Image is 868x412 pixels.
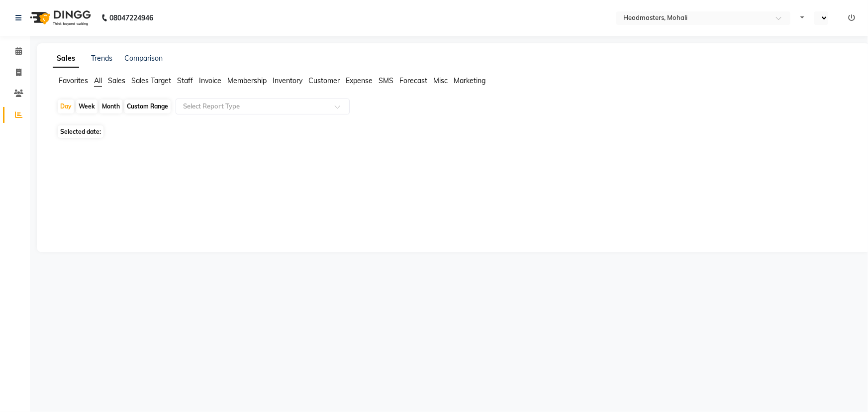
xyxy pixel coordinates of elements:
span: Staff [177,76,193,85]
b: 08047224946 [109,4,153,32]
img: logo [25,4,94,32]
div: Day [58,100,74,113]
span: All [94,76,102,85]
span: Expense [346,76,373,85]
span: Favorites [59,76,88,85]
span: Marketing [454,76,485,85]
span: Misc [433,76,448,85]
a: Comparison [124,54,163,63]
span: Sales [108,76,125,85]
span: Invoice [199,76,221,85]
span: Forecast [399,76,427,85]
a: Trends [91,54,112,63]
span: Customer [308,76,340,85]
span: SMS [379,76,393,85]
span: Sales Target [131,76,171,85]
span: Membership [227,76,267,85]
div: Week [76,100,97,113]
span: Selected date: [58,125,103,138]
a: Sales [53,50,79,68]
div: Custom Range [124,100,171,113]
span: Inventory [273,76,302,85]
div: Month [99,100,122,113]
